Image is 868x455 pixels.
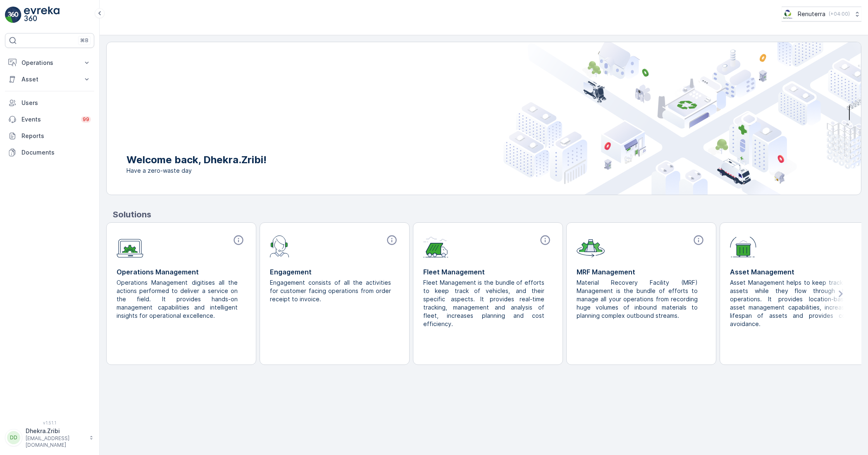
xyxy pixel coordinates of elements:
[270,234,289,257] img: module-icon
[7,431,20,444] div: DD
[21,148,91,157] p: Documents
[126,167,267,175] span: Have a zero-waste day
[5,55,94,71] button: Operations
[21,59,78,67] p: Operations
[577,267,706,277] p: MRF Management
[423,279,546,328] p: Fleet Management is the bundle of efforts to keep track of vehicles, and their specific aspects. ...
[423,234,448,257] img: module-icon
[577,279,699,320] p: Material Recovery Facility (MRF) Management is the bundle of efforts to manage all your operation...
[503,42,861,195] img: city illustration
[782,10,794,19] img: Screenshot_2024-07-26_at_13.33.01.png
[117,234,143,258] img: module-icon
[83,116,89,123] p: 99
[26,427,85,435] p: Dhekra.Zribi
[26,435,85,448] p: [EMAIL_ADDRESS][DOMAIN_NAME]
[423,267,553,277] p: Fleet Management
[126,153,267,167] p: Welcome back, Dhekra.Zribi!
[5,420,94,425] span: v 1.51.1
[730,267,859,277] p: Asset Management
[5,144,94,161] a: Documents
[577,234,605,257] img: module-icon
[113,208,861,221] p: Solutions
[21,99,91,107] p: Users
[270,267,399,277] p: Engagement
[5,427,94,448] button: DDDhekra.Zribi[EMAIL_ADDRESS][DOMAIN_NAME]
[24,7,60,23] img: logo_light-DOdMpM7g.png
[829,11,850,17] p: ( +04:00 )
[21,115,76,124] p: Events
[730,234,756,257] img: module-icon
[730,279,853,328] p: Asset Management helps to keep track of assets while they flow through the operations. It provide...
[5,7,21,23] img: logo
[80,37,88,44] p: ⌘B
[21,132,91,140] p: Reports
[117,267,246,277] p: Operations Management
[5,128,94,144] a: Reports
[5,71,94,88] button: Asset
[21,75,78,83] p: Asset
[117,279,239,320] p: Operations Management digitises all the actions performed to deliver a service on the field. It p...
[5,111,94,128] a: Events99
[5,95,94,111] a: Users
[798,10,825,18] p: Renuterra
[782,7,861,21] button: Renuterra(+04:00)
[270,279,393,303] p: Engagement consists of all the activities for customer facing operations from order receipt to in...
